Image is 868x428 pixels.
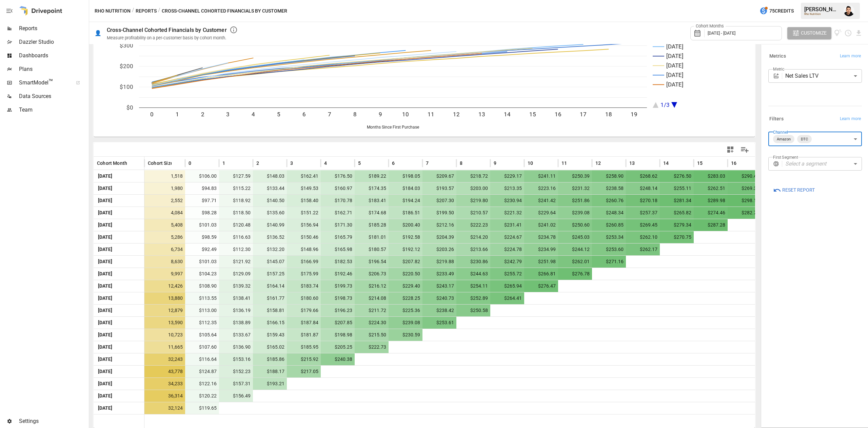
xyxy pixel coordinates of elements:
[256,231,285,243] span: $136.52
[460,207,489,219] span: $210.57
[148,292,184,304] span: 13,880
[19,24,87,33] span: Reports
[426,195,455,207] span: $207.30
[773,66,784,72] label: Metric
[189,207,218,219] span: $98.28
[494,268,523,280] span: $255.72
[126,104,133,111] text: $0
[460,231,489,243] span: $214.20
[528,231,557,243] span: $234.78
[392,268,421,280] span: $220.50
[48,78,53,86] span: ™
[528,280,557,292] span: $276.47
[666,53,684,59] text: [DATE]
[222,170,252,182] span: $127.59
[561,219,591,231] span: $250.60
[189,195,218,207] span: $97.71
[595,195,625,207] span: $260.76
[256,244,285,255] span: $132.20
[697,160,703,167] span: 15
[595,160,601,167] span: 12
[97,305,141,316] span: [DATE]
[324,256,353,268] span: $182.53
[731,182,760,194] span: $269.38
[840,116,861,122] span: Learn more
[629,231,658,243] span: $262.10
[497,158,507,168] button: Sort
[19,106,87,114] span: Team
[528,182,557,194] span: $223.16
[226,111,230,118] text: 3
[277,111,280,118] text: 5
[561,182,591,194] span: $231.32
[189,219,218,231] span: $101.03
[426,231,455,243] span: $204.39
[460,195,489,207] span: $219.80
[635,158,645,168] button: Sort
[256,268,285,280] span: $157.25
[19,417,87,425] span: Settings
[529,111,536,118] text: 15
[97,244,141,255] span: [DATE]
[19,79,68,87] span: SmartModel
[256,207,285,219] span: $135.60
[663,207,692,219] span: $265.82
[222,195,252,207] span: $118.92
[290,231,319,243] span: $150.46
[353,111,357,118] text: 8
[694,23,726,29] label: Cohort Months
[158,7,160,15] div: /
[324,207,353,219] span: $162.71
[256,182,285,194] span: $133.44
[222,244,252,255] span: $112.30
[782,186,815,194] span: Reset Report
[222,219,252,231] span: $120.48
[222,231,252,243] span: $116.63
[392,244,421,255] span: $192.12
[629,244,658,255] span: $262.17
[460,219,489,231] span: $222.23
[595,182,625,194] span: $238.58
[605,111,612,118] text: 18
[460,268,489,280] span: $244.63
[426,292,455,304] span: $240.73
[402,111,409,118] text: 10
[703,158,713,168] button: Sort
[222,292,252,304] span: $138.41
[844,5,854,16] img: Francisco Sanchez
[324,280,353,292] span: $199.73
[561,160,567,167] span: 11
[358,256,387,268] span: $196.54
[189,244,218,255] span: $92.49
[840,53,861,60] span: Learn more
[256,256,285,268] span: $145.07
[663,160,669,167] span: 14
[324,292,353,304] span: $198.73
[426,170,455,182] span: $209.67
[494,292,523,304] span: $264.41
[731,160,736,167] span: 16
[478,111,485,118] text: 13
[737,142,752,157] button: Manage Columns
[189,182,218,194] span: $94.83
[697,207,726,219] span: $274.46
[97,207,141,219] span: [DATE]
[148,231,184,243] span: 5,286
[97,170,141,182] span: [DATE]
[324,219,353,231] span: $171.30
[201,111,204,118] text: 2
[426,268,455,280] span: $233.49
[663,195,692,207] span: $281.34
[392,160,395,167] span: 6
[290,195,319,207] span: $158.40
[697,170,726,182] span: $283.03
[785,160,826,167] em: Select a segment
[94,15,745,137] svg: A chart.
[844,29,852,37] button: Schedule report
[328,158,337,168] button: Sort
[460,170,489,182] span: $218.72
[189,268,218,280] span: $104.23
[222,280,252,292] span: $139.32
[358,268,387,280] span: $206.73
[561,207,591,219] span: $239.08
